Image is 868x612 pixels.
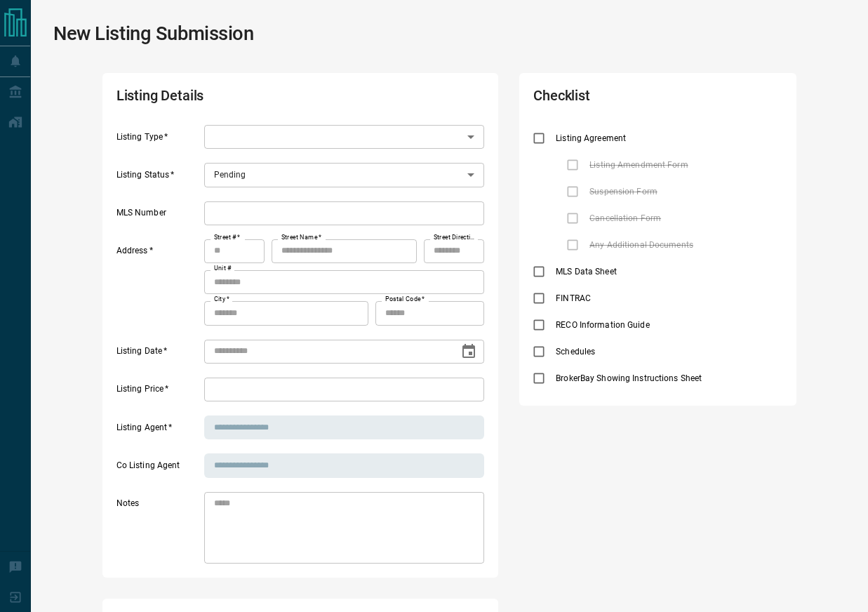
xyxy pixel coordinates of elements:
label: Listing Agent [116,422,201,440]
label: Listing Type [116,131,201,149]
h1: New Listing Submission [53,22,254,45]
span: RECO Information Guide [552,319,653,331]
span: Any Additional Documents [586,239,697,251]
h2: Checklist [533,87,683,111]
label: City [214,295,229,304]
span: FINTRAC [552,292,594,305]
label: Postal Code [385,295,425,304]
label: Street Name [281,233,321,242]
span: Suspension Form [586,185,661,198]
span: BrokerBay Showing Instructions Sheet [552,372,705,385]
h2: Listing Details [116,87,338,111]
label: Listing Date [116,345,201,364]
label: Address [116,245,201,325]
label: Street Direction [434,233,477,242]
label: Unit # [214,264,232,273]
label: Listing Status [116,169,201,187]
span: MLS Data Sheet [552,265,620,278]
span: Listing Amendment Form [586,159,691,171]
label: Street # [214,233,240,242]
div: Pending [204,163,485,187]
span: Cancellation Form [586,212,665,225]
label: Listing Price [116,383,201,401]
span: Listing Agreement [552,132,629,145]
label: MLS Number [116,207,201,225]
span: Schedules [552,345,599,358]
label: Co Listing Agent [116,460,201,478]
label: Notes [116,498,201,564]
button: Choose date [455,338,483,366]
